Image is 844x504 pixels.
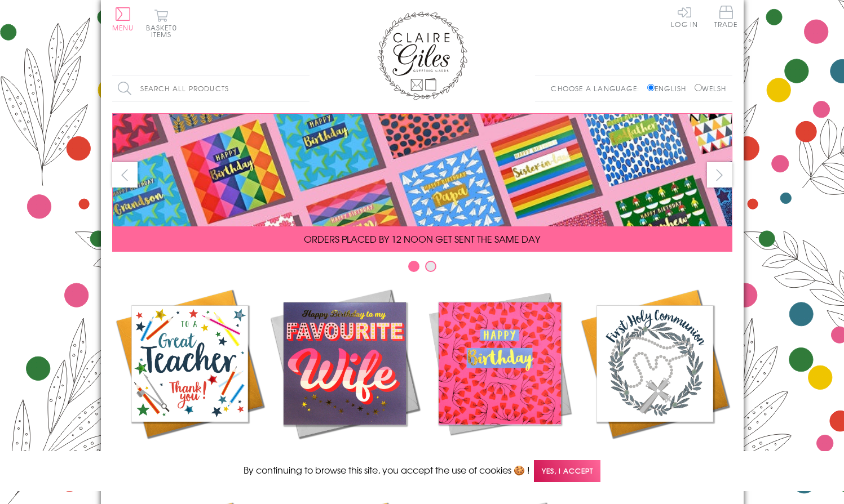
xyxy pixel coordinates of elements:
a: Academic [112,286,267,463]
input: English [647,84,655,91]
span: Yes, I accept [534,460,600,482]
a: New Releases [267,286,422,463]
span: New Releases [307,449,381,463]
span: Trade [714,6,738,28]
label: English [647,83,692,93]
a: Birthdays [422,286,577,463]
span: 0 items [151,23,177,39]
div: Carousel Pagination [112,260,732,278]
input: Welsh [695,84,702,91]
input: Search [298,76,310,101]
button: Basket0 items [146,9,177,38]
label: Welsh [695,83,727,93]
span: Birthdays [472,449,527,463]
p: Choose a language: [551,83,645,93]
img: Claire Giles Greetings Cards [377,11,467,100]
span: Communion and Confirmation [607,449,702,476]
a: Communion and Confirmation [577,286,732,476]
button: Carousel Page 2 [425,261,436,272]
input: Search all products [112,76,310,101]
button: prev [112,162,138,188]
button: next [707,162,732,188]
a: Trade [714,6,738,30]
a: Log In [671,6,698,28]
span: ORDERS PLACED BY 12 NOON GET SENT THE SAME DAY [304,232,540,246]
span: Academic [161,449,219,463]
span: Menu [112,23,134,33]
button: Menu [112,7,134,31]
button: Carousel Page 1 (Current Slide) [408,261,419,272]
